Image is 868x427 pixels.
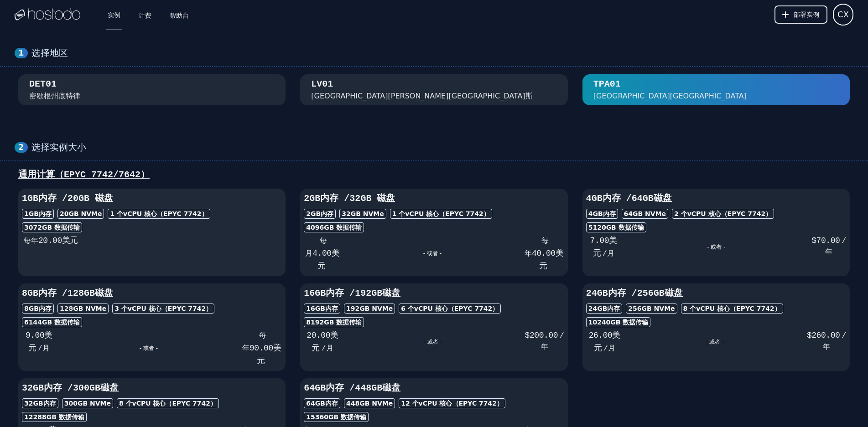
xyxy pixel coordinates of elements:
[730,305,781,312] font: （EPYC 7742）
[22,193,38,204] font: 1GB
[588,210,603,217] font: 4GB
[392,210,405,217] font: 1 个
[300,74,567,105] button: LV01 [GEOGRAPHIC_DATA][PERSON_NAME][GEOGRAPHIC_DATA]斯
[24,400,43,407] font: 32GB
[18,74,286,105] button: DET01 密歇根州底特律
[18,189,286,276] button: 1GB内存 /20GB 磁盘1GB内存20GB NVMe1 个vCPU 核心（EPYC 7742）3072GB 数据传输每年20.00美元
[586,193,603,204] font: 4GB
[606,224,644,231] font: GB 数据传输
[530,331,558,340] font: 200.00
[326,288,355,298] font: 内存 /
[39,210,52,217] font: 内存
[170,12,189,19] font: 帮助台
[306,319,324,326] font: 8192
[603,210,616,217] font: 内存
[24,210,39,217] font: 1GB
[525,331,530,340] font: $
[42,319,80,326] font: GB 数据传输
[325,305,338,312] font: 内存
[706,339,724,345] font: - 或者 -
[166,400,217,407] font: （EPYC 7742）
[401,305,414,312] font: 6 个
[39,305,52,312] font: 内存
[26,331,44,340] font: 9.00
[837,10,849,19] font: CX
[18,48,24,57] font: 1
[359,305,393,312] font: GB NVMe
[582,283,850,371] button: 24GB内存 /256GB磁盘24GB内存256GB NVMe8 个vCPU 核心（EPYC 7742）10240GB 数据传输26.00美元/月- 或者 -$260.00/年
[161,305,213,312] font: （EPYC 7742）
[324,319,362,326] font: GB 数据传输
[42,224,80,231] font: GB 数据传输
[140,345,158,351] font: - 或者 -
[24,319,42,326] font: 6144
[306,224,324,231] font: 4096
[78,400,111,407] font: GB NVMe
[60,210,68,217] font: 20
[593,92,747,100] font: [GEOGRAPHIC_DATA][GEOGRAPHIC_DATA]
[674,210,687,217] font: 2 个
[328,413,366,421] font: GB 数据传输
[325,400,338,407] font: 内存
[346,305,359,312] font: 192
[139,12,151,19] font: 计费
[306,400,325,407] font: 64GB
[38,288,68,298] font: 内存 /
[68,288,95,298] font: 128GB
[322,345,333,353] font: /月
[424,339,442,345] font: - 或者 -
[594,331,620,353] font: 美元
[349,193,360,204] font: 32
[38,345,50,353] font: /月
[47,413,84,421] font: GB 数据传输
[114,305,128,312] font: 3 个
[307,331,330,340] font: 20.00
[582,189,850,276] button: 4GB内存 /64GB磁盘4GB内存64GB NVMe2 个vCPU 核心（EPYC 7742）5120GB 数据传输7.00美元/月- 或者 -$70.00/年
[816,236,840,245] font: 70.00
[642,305,675,312] font: GB NVMe
[64,400,78,407] font: 300
[624,210,633,217] font: 64
[683,305,696,312] font: 8 个
[60,305,73,312] font: 128
[29,92,80,100] font: 密歇根州底特律
[31,47,68,58] font: 选择地区
[68,210,102,217] font: GB NVMe
[15,8,80,21] img: 标识
[654,193,672,204] font: 磁盘
[304,193,320,204] font: 2GB
[833,4,853,26] button: 用户菜单
[588,305,608,312] font: 24GB
[62,236,78,245] font: 美元
[588,224,606,231] font: 5120
[586,288,608,298] font: 24GB
[311,79,333,89] font: LV01
[452,400,504,407] font: （EPYC 7742）
[123,210,157,217] font: vCPU 核心
[448,305,499,312] font: （EPYC 7742）
[78,193,113,204] font: GB 磁盘
[696,305,730,312] font: vCPU 核心
[304,383,326,393] font: 64GB
[73,305,106,312] font: GB NVMe
[628,305,641,312] font: 256
[128,305,161,312] font: vCPU 核心
[321,210,333,217] font: 内存
[811,236,816,245] font: $
[110,210,123,217] font: 1 个
[590,236,609,245] font: 7.00
[18,283,286,371] button: 8GB内存 /128GB磁盘8GB内存128GB NVMe3 个vCPU 核心（EPYC 7742）6144GB 数据传输9.00美元/月- 或者 -每年90.00美元
[637,288,665,298] font: 256GB
[24,305,39,312] font: 8GB
[355,288,382,298] font: 192GB
[405,210,439,217] font: vCPU 核心
[359,400,393,407] font: GB NVMe
[324,224,362,231] font: GB 数据传输
[610,319,648,326] font: GB 数据传输
[774,5,827,24] button: 部署实例
[608,288,637,298] font: 内存 /
[355,383,382,393] font: 448GB
[807,331,811,340] font: $
[38,236,62,245] font: 20.00
[419,400,452,407] font: vCPU 核心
